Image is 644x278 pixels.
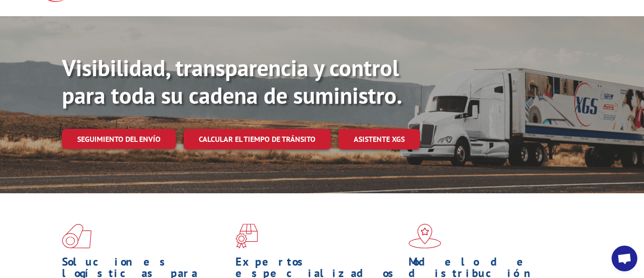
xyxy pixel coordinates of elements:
[199,134,316,144] font: Calcular el tiempo de tránsito
[62,53,402,110] font: Visibilidad, transparencia y control para toda su cadena de suministro.
[235,224,258,248] img: icono xgs enfocado en suelos rojos
[409,224,441,248] img: xgs-icon-flagship-distribution-model-red
[612,246,637,271] a: Open chat
[77,134,161,144] font: Seguimiento del envío
[62,129,176,149] a: Seguimiento del envío
[62,224,92,248] img: xgs-icon-total-supply-chain-intelligence-red
[184,129,331,149] a: Calcular el tiempo de tránsito
[338,129,420,149] a: ASISTENTE XGS
[354,134,405,144] font: ASISTENTE XGS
